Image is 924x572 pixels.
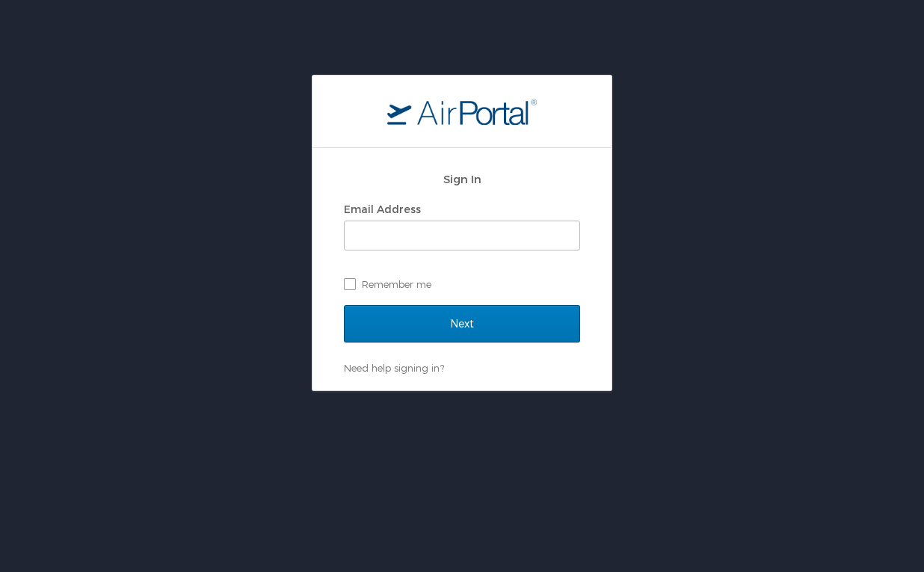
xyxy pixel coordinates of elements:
img: logo [387,98,537,125]
label: Email Address [344,203,421,215]
input: Next [344,305,580,342]
label: Remember me [344,273,580,295]
a: Need help signing in? [344,362,444,374]
h2: Sign In [344,170,580,188]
